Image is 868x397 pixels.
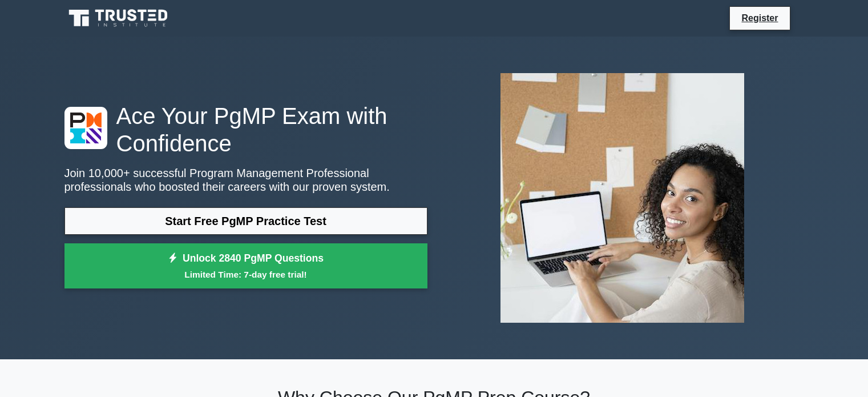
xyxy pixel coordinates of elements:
[64,166,427,194] p: Join 10,000+ successful Program Management Professional professionals who boosted their careers w...
[734,11,785,25] a: Register
[64,243,427,289] a: Unlock 2840 PgMP QuestionsLimited Time: 7-day free trial!
[64,102,427,157] h1: Ace Your PgMP Exam with Confidence
[79,268,413,281] small: Limited Time: 7-day free trial!
[64,207,427,235] a: Start Free PgMP Practice Test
